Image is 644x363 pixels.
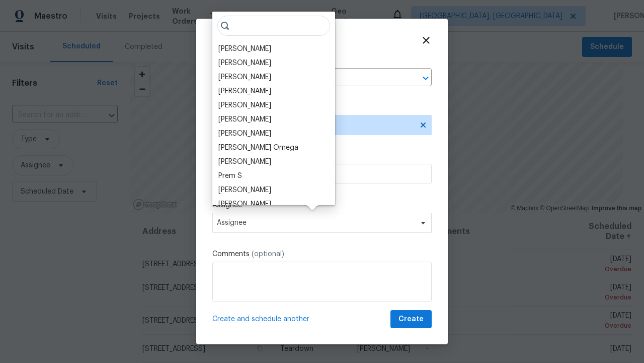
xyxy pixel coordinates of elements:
[217,219,414,227] span: Assignee
[218,129,271,139] div: [PERSON_NAME]
[421,35,432,46] span: Close
[218,100,271,110] div: [PERSON_NAME]
[212,314,309,324] span: Create and schedule another
[218,199,271,209] div: [PERSON_NAME]
[218,58,271,68] div: [PERSON_NAME]
[218,86,271,96] div: [PERSON_NAME]
[398,313,424,326] span: Create
[218,72,271,82] div: [PERSON_NAME]
[218,171,242,181] div: Prem S
[218,114,271,125] div: [PERSON_NAME]
[218,157,271,167] div: [PERSON_NAME]
[218,44,271,54] div: [PERSON_NAME]
[218,185,271,195] div: [PERSON_NAME]
[419,71,433,85] button: Open
[212,249,432,259] label: Comments
[252,251,284,258] span: (optional)
[390,310,432,329] button: Create
[218,143,298,153] div: [PERSON_NAME] Omega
